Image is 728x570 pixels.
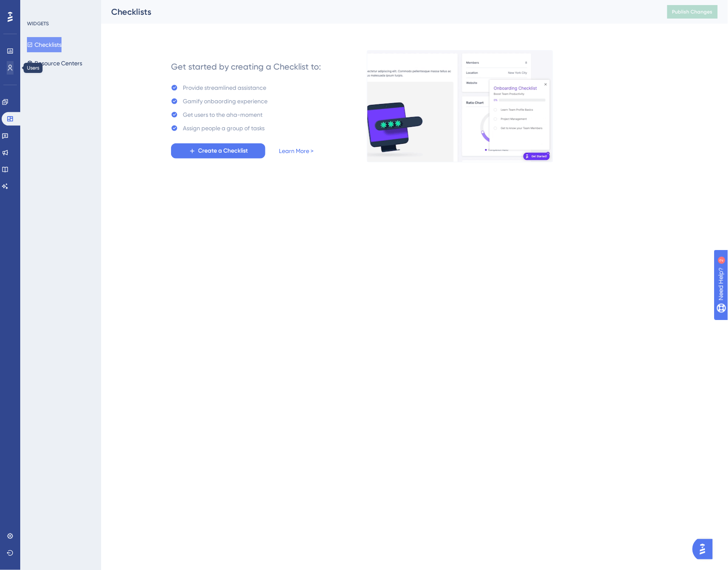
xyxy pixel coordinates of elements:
button: Resource Centers [27,56,82,71]
button: Publish Changes [667,5,718,19]
a: Learn More > [279,146,313,156]
div: Provide streamlined assistance [183,83,266,93]
span: Publish Changes [672,8,713,15]
div: Assign people a group of tasks [183,123,265,133]
div: Checklists [111,6,646,18]
button: Checklists [27,37,62,52]
div: Get started by creating a Checklist to: [171,61,321,73]
div: Gamify onbaording experience [183,96,268,106]
iframe: UserGuiding AI Assistant Launcher [693,537,718,562]
img: e28e67207451d1beac2d0b01ddd05b56.gif [367,50,553,162]
div: Get users to the aha-moment [183,110,262,120]
div: WIDGETS [27,20,49,27]
span: Need Help? [20,2,53,12]
span: Create a Checklist [198,146,248,156]
div: 2 [58,4,61,11]
button: Create a Checklist [171,143,265,159]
